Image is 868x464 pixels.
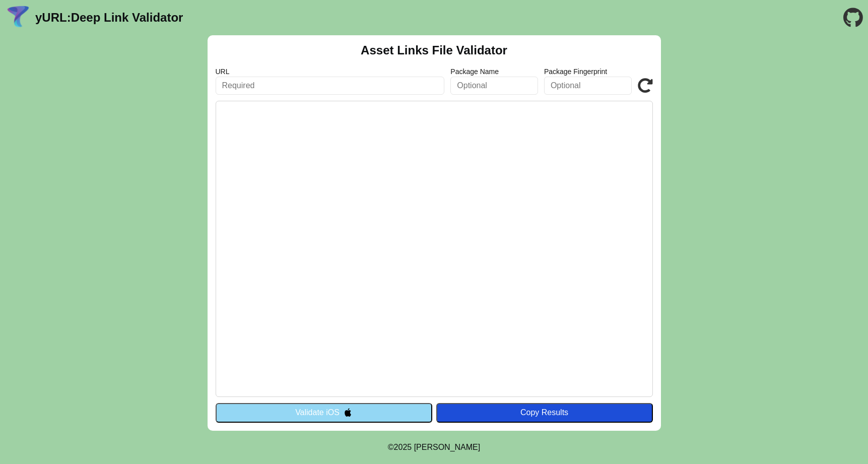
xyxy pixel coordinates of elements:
button: Validate iOS [216,403,432,422]
div: Copy Results [441,408,648,417]
input: Optional [544,77,632,95]
label: Package Name [450,68,538,76]
img: yURL Logo [5,5,31,31]
span: 2025 [394,443,412,451]
label: URL [216,68,445,76]
label: Package Fingerprint [544,68,632,76]
input: Optional [450,77,538,95]
footer: © [388,431,480,464]
input: Required [216,77,445,95]
a: yURL:Deep Link Validator [35,11,183,25]
button: Copy Results [436,403,653,422]
h2: Asset Links File Validator [361,43,507,57]
a: Michael Ibragimchayev's Personal Site [414,443,481,451]
img: appleIcon.svg [344,408,352,417]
